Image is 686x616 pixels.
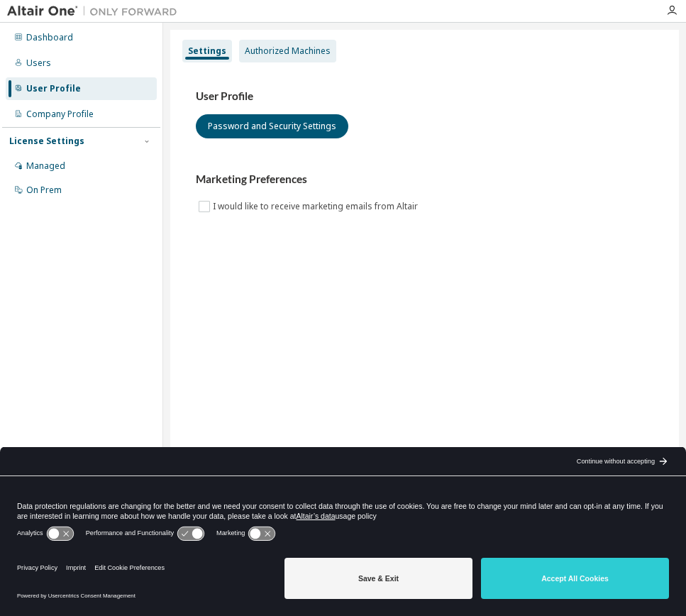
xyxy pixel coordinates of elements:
[245,45,331,57] div: Authorized Machines
[26,109,94,120] div: Company Profile
[26,83,81,94] div: User Profile
[196,89,653,104] h3: User Profile
[7,4,184,18] img: Altair One
[26,57,51,69] div: Users
[9,136,84,147] div: License Settings
[196,114,348,138] button: Password and Security Settings
[213,198,421,215] label: I would like to receive marketing emails from Altair
[188,45,226,57] div: Settings
[196,172,653,187] h3: Marketing Preferences
[26,32,73,43] div: Dashboard
[26,185,62,196] div: On Prem
[26,160,65,172] div: Managed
